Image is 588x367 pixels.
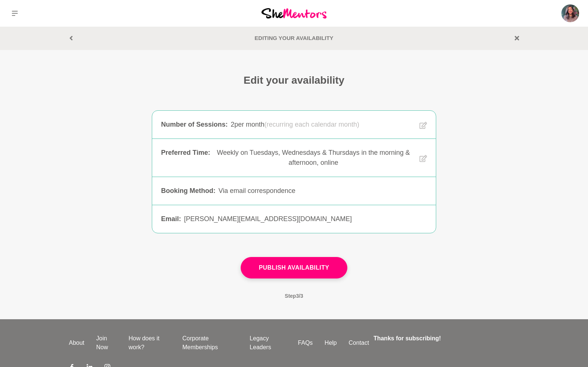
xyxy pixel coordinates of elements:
[561,4,579,22] img: Jill Absolom
[343,338,375,347] a: Contact
[218,186,427,196] div: Via email correspondence
[374,334,515,343] h4: Thanks for subscribing!
[264,120,359,130] span: (recurring each calendar month)
[241,257,347,278] button: Publish Availability
[161,120,228,130] div: Number of Sessions :
[255,34,334,43] div: Editing your Availability
[161,186,216,196] div: Booking Method :
[176,334,244,352] a: Corporate Memberships
[161,148,210,168] div: Preferred Time :
[63,338,90,347] a: About
[261,8,327,18] img: She Mentors Logo
[184,214,427,224] div: [PERSON_NAME][EMAIL_ADDRESS][DOMAIN_NAME]
[276,284,312,307] span: Step 3 / 3
[90,334,123,352] a: Join Now
[292,338,319,347] a: FAQs
[213,148,414,168] div: Weekly on Tuesdays, Wednesdays & Thursdays in the morning & afternoon, online
[244,334,292,352] a: Legacy Leaders
[116,74,472,87] h1: Edit your availability
[123,334,176,352] a: How does it work?
[231,120,414,130] div: 2 per month
[319,338,343,347] a: Help
[161,214,181,224] div: Email :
